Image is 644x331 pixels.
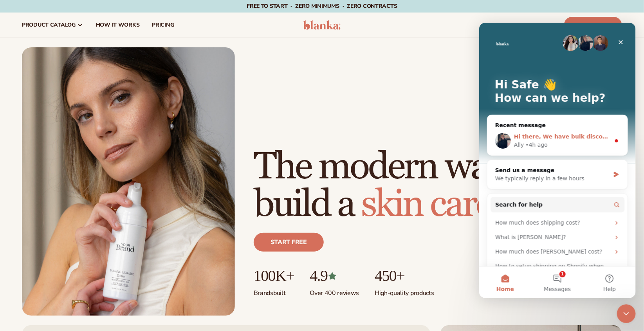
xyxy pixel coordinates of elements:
iframe: Intercom live chat [479,23,636,298]
a: LOGIN [529,13,558,38]
p: High-quality products [375,284,434,297]
a: Start free [254,233,324,252]
img: logo [303,20,341,30]
iframe: Intercom live chat [617,304,636,323]
img: Female holding tanning mousse. [22,47,235,316]
p: 4.9 [310,267,359,284]
a: product catalog [16,13,90,38]
span: product catalog [22,22,76,28]
p: Over 400 reviews [310,284,359,297]
p: Brands built [254,284,294,297]
span: How It Works [96,22,140,28]
p: 450+ [375,267,434,284]
a: pricing [146,13,180,38]
span: pricing [152,22,174,28]
span: skin care [361,182,492,227]
span: Free to start · ZERO minimums · ZERO contracts [247,2,397,10]
span: LOGIN [535,22,552,28]
span: resources [483,22,515,28]
a: Start Free [564,17,622,33]
h1: The modern way to build a brand [254,148,622,223]
p: 100K+ [254,267,294,284]
a: How It Works [90,13,146,38]
a: resources [476,13,529,38]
